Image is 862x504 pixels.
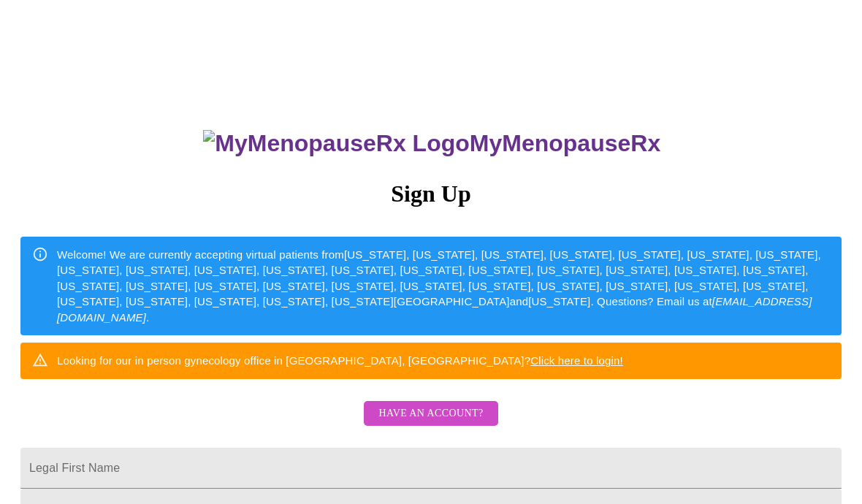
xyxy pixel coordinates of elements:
div: Looking for our in person gynecology office in [GEOGRAPHIC_DATA], [GEOGRAPHIC_DATA]? [57,347,623,374]
div: Welcome! We are currently accepting virtual patients from [US_STATE], [US_STATE], [US_STATE], [US... [57,241,830,331]
h3: Sign Up [20,180,842,207]
em: [EMAIL_ADDRESS][DOMAIN_NAME] [57,295,812,323]
a: Click here to login! [530,354,623,367]
h3: MyMenopauseRx [23,130,842,157]
button: Have an account? [364,401,497,427]
img: MyMenopauseRx Logo [203,130,469,157]
a: Have an account? [360,417,501,429]
span: Have an account? [378,405,483,423]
